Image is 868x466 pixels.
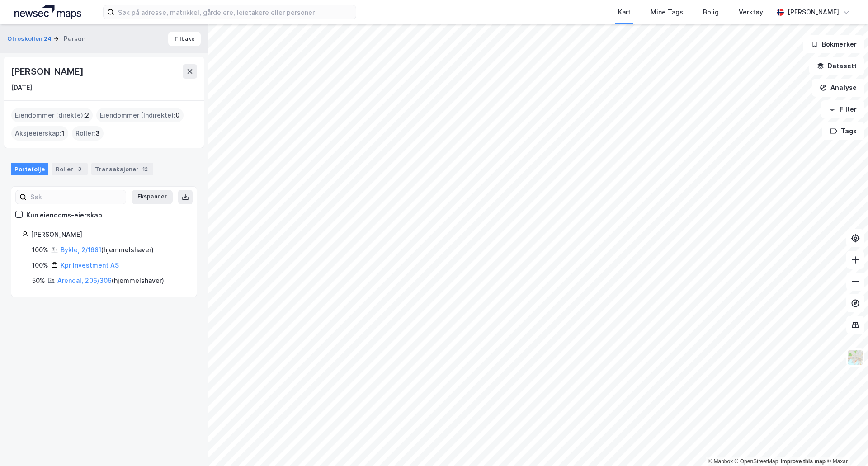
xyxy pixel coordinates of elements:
div: Person [64,33,85,44]
div: ( hjemmelshaver ) [61,245,154,255]
a: Improve this map [781,458,826,465]
div: [PERSON_NAME] [31,229,186,240]
div: Kontrollprogram for chat [823,423,868,466]
div: 100% [32,260,48,271]
div: Bolig [703,7,719,18]
button: Tags [822,122,864,140]
div: 12 [141,165,150,174]
button: Filter [821,100,864,118]
div: Transaksjoner [91,163,153,175]
a: Kpr Investment AS [61,261,119,269]
button: Bokmerker [803,35,864,53]
span: 3 [95,128,100,139]
div: ( hjemmelshaver ) [57,275,164,286]
span: 2 [85,110,89,121]
button: Datasett [809,57,864,75]
img: Z [847,349,864,366]
div: Portefølje [11,163,48,175]
div: Aksjeeierskap : [11,126,68,141]
div: Kart [618,7,631,18]
div: 3 [75,165,84,174]
div: 100% [32,245,48,255]
span: 0 [175,110,180,121]
button: Otroskollen 24 [7,34,53,43]
div: Mine Tags [651,7,683,18]
div: Roller : [72,126,104,141]
div: [PERSON_NAME] [11,64,85,79]
button: Tilbake [168,32,201,46]
input: Søk [27,190,126,204]
button: Ekspander [132,190,173,204]
div: Eiendommer (direkte) : [11,108,93,122]
div: [PERSON_NAME] [788,7,839,18]
button: Analyse [812,79,864,97]
div: Roller [52,163,88,175]
div: Eiendommer (Indirekte) : [96,108,184,122]
a: Bykle, 2/1681 [61,246,101,254]
div: [DATE] [11,82,32,93]
a: Arendal, 206/306 [57,277,112,284]
div: 50% [32,275,45,286]
a: OpenStreetMap [735,458,778,465]
iframe: Chat Widget [823,423,868,466]
a: Mapbox [708,458,733,465]
img: logo.a4113a55bc3d86da70a041830d287a7e.svg [14,5,81,19]
span: 1 [61,128,65,139]
input: Søk på adresse, matrikkel, gårdeiere, leietakere eller personer [114,5,356,19]
div: Kun eiendoms-eierskap [26,210,102,221]
div: Verktøy [739,7,763,18]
